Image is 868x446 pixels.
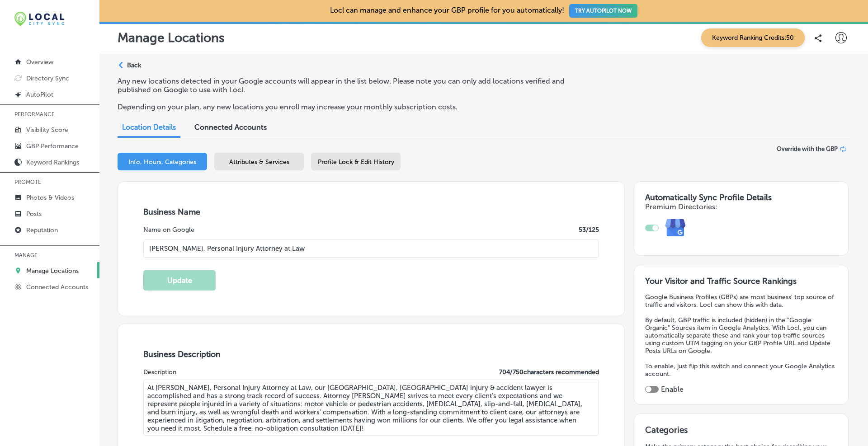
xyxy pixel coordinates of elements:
[777,146,838,152] span: Override with the GBP
[26,75,69,82] p: Directory Sync
[26,283,88,291] p: Connected Accounts
[143,368,176,376] label: Description
[26,226,58,234] p: Reputation
[118,30,225,45] p: Manage Locations
[14,12,64,26] img: 12321ecb-abad-46dd-be7f-2600e8d3409flocal-city-sync-logo-rectangle.png
[122,123,176,131] span: Location Details
[701,28,805,47] span: Keyword Ranking Credits: 50
[26,210,42,218] p: Posts
[645,362,838,378] p: To enable, just flip this switch and connect your Google Analytics account.
[194,123,267,131] span: Connected Accounts
[143,226,194,234] label: Name on Google
[645,425,838,438] h3: Categories
[26,142,79,150] p: GBP Performance
[26,194,74,202] p: Photos & Videos
[143,380,599,436] textarea: At [PERSON_NAME], Personal Injury Attorney at Law, our [GEOGRAPHIC_DATA], [GEOGRAPHIC_DATA] injur...
[659,211,693,245] img: e7ababfa220611ac49bdb491a11684a6.png
[645,202,838,211] h4: Premium Directories:
[499,368,599,376] label: 704 / 750 characters recommended
[26,267,79,275] p: Manage Locations
[645,316,838,355] p: By default, GBP traffic is included (hidden) in the "Google Organic" Sources item in Google Analy...
[118,77,594,94] p: Any new locations detected in your Google accounts will appear in the list below. Please note you...
[645,276,838,286] h3: Your Visitor and Traffic Source Rankings
[127,61,141,69] p: Back
[579,226,599,234] label: 53 /125
[645,192,838,202] h3: Automatically Sync Profile Details
[229,158,289,166] span: Attributes & Services
[318,158,394,166] span: Profile Lock & Edit History
[26,126,68,134] p: Visibility Score
[143,239,599,258] input: Enter Location Name
[26,91,53,99] p: AutoPilot
[645,293,838,309] p: Google Business Profiles (GBPs) are most business' top source of traffic and visitors. Locl can s...
[128,158,196,166] span: Info, Hours, Categories
[26,159,79,166] p: Keyword Rankings
[143,207,599,217] h3: Business Name
[118,103,594,111] p: Depending on your plan, any new locations you enroll may increase your monthly subscription costs.
[143,270,216,291] button: Update
[661,385,684,394] label: Enable
[569,4,637,18] button: TRY AUTOPILOT NOW
[26,58,53,66] p: Overview
[143,349,599,359] h3: Business Description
